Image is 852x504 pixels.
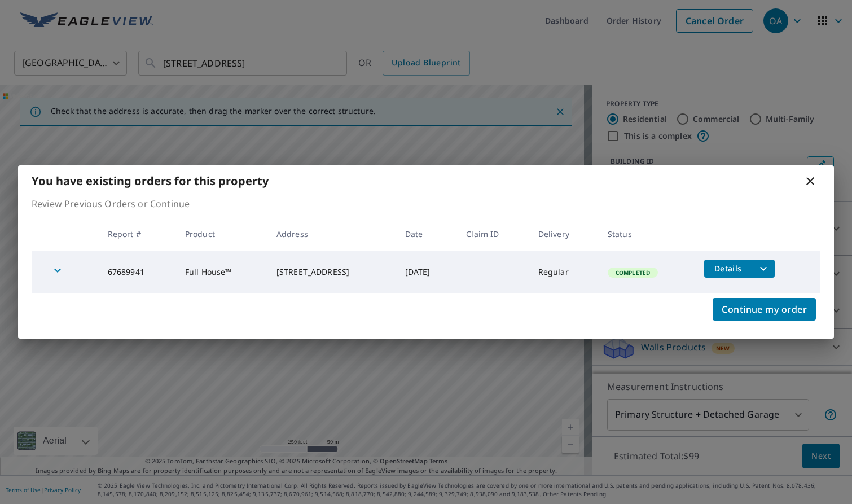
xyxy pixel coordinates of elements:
button: Continue my order [713,298,816,321]
th: Claim ID [457,217,529,251]
b: You have existing orders for this property [32,173,269,189]
span: Continue my order [722,301,807,317]
span: Details [711,263,745,274]
th: Delivery [529,217,599,251]
th: Product [176,217,267,251]
td: 67689941 [99,251,176,293]
td: [DATE] [396,251,458,293]
th: Status [599,217,695,251]
th: Address [267,217,396,251]
div: [STREET_ADDRESS] [276,266,387,278]
span: Completed [609,269,657,277]
th: Report # [99,217,176,251]
p: Review Previous Orders or Continue [32,197,820,211]
button: filesDropdownBtn-67689941 [752,260,775,278]
td: Regular [529,251,599,293]
button: detailsBtn-67689941 [704,260,752,278]
td: Full House™ [176,251,267,293]
th: Date [396,217,458,251]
